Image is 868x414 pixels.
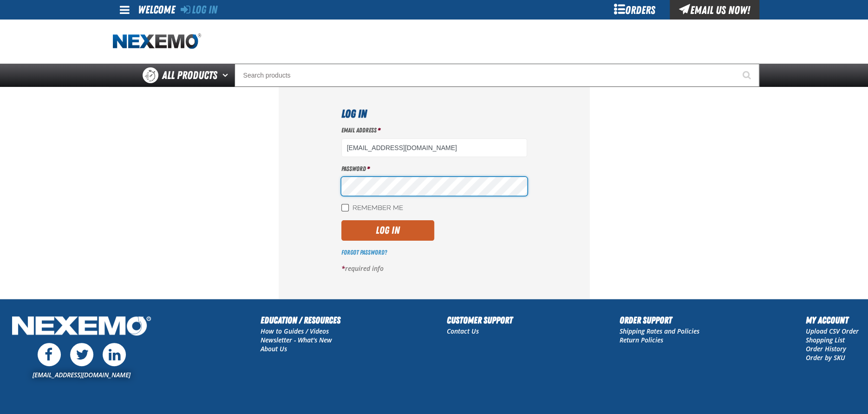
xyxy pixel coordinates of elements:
[620,327,699,335] a: Shipping Rates and Policies
[261,335,332,344] a: Newsletter - What's New
[806,335,845,344] a: Shopping List
[113,33,201,50] a: Home
[341,204,403,213] label: Remember Me
[806,353,845,362] a: Order by SKU
[219,64,235,87] button: Open All Products pages
[806,313,859,327] h2: My Account
[113,33,201,50] img: Nexemo logo
[736,64,759,87] button: Start Searching
[447,327,479,335] a: Contact Us
[341,204,349,211] input: Remember Me
[447,313,513,327] h2: Customer Support
[261,313,340,327] h2: Education / Resources
[341,164,527,173] label: Password
[341,126,527,135] label: Email Address
[162,67,217,84] span: All Products
[806,344,846,353] a: Order History
[620,313,699,327] h2: Order Support
[9,313,154,341] img: Nexemo Logo
[181,3,217,16] a: Log In
[806,327,859,335] a: Upload CSV Order
[261,344,287,353] a: About Us
[341,220,434,241] button: Log In
[33,370,131,379] a: [EMAIL_ADDRESS][DOMAIN_NAME]
[261,327,329,335] a: How to Guides / Videos
[341,264,527,273] p: required info
[620,335,663,344] a: Return Policies
[341,249,387,256] a: Forgot Password?
[235,64,759,87] input: Search
[341,105,527,122] h1: Log In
